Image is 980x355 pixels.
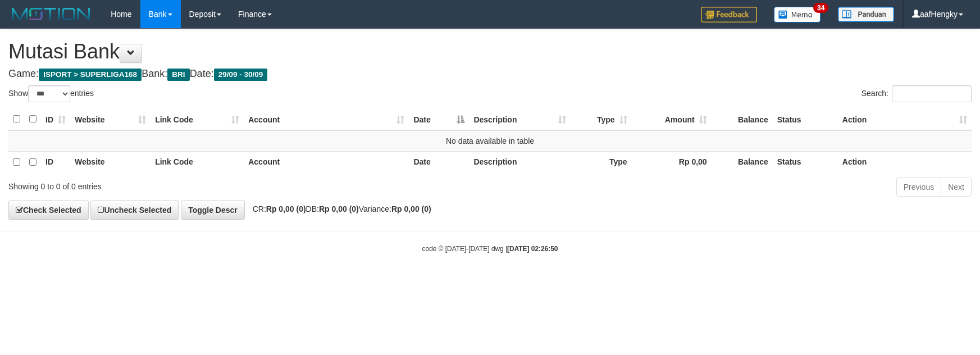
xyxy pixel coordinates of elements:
[28,85,70,102] select: Showentries
[90,201,179,220] a: Uncheck Selected
[469,108,570,130] th: Description: activate to sort column ascending
[8,201,89,220] a: Check Selected
[244,108,409,130] th: Account: activate to sort column ascending
[892,85,972,102] input: Search:
[571,151,632,173] th: Type
[838,108,972,130] th: Action: activate to sort column ascending
[214,69,268,81] span: 29/09 - 30/09
[8,40,972,63] h1: Mutasi Bank
[774,7,821,22] img: Button%20Memo.svg
[8,130,972,152] td: No data available in table
[813,3,828,13] span: 34
[70,151,151,173] th: Website
[319,204,359,213] strong: Rp 0,00 (0)
[41,108,70,130] th: ID: activate to sort column ascending
[701,7,757,22] img: Feedback.jpg
[167,69,189,81] span: BRI
[838,7,894,22] img: panduan.png
[8,176,400,192] div: Showing 0 to 0 of 0 entries
[266,204,306,213] strong: Rp 0,00 (0)
[469,151,570,173] th: Description
[422,245,558,253] small: code © [DATE]-[DATE] dwg |
[70,108,151,130] th: Website: activate to sort column ascending
[8,69,972,80] h4: Game: Bank: Date:
[773,151,838,173] th: Status
[896,177,941,197] a: Previous
[247,204,431,213] span: CR: DB: Variance:
[571,108,632,130] th: Type: activate to sort column ascending
[409,151,469,173] th: Date
[712,151,773,173] th: Balance
[151,108,244,130] th: Link Code: activate to sort column ascending
[507,245,558,253] strong: [DATE] 02:26:50
[151,151,244,173] th: Link Code
[8,6,94,22] img: MOTION_logo.png
[244,151,409,173] th: Account
[391,204,431,213] strong: Rp 0,00 (0)
[41,151,70,173] th: ID
[632,108,712,130] th: Amount: activate to sort column ascending
[181,201,245,220] a: Toggle Descr
[8,85,94,102] label: Show entries
[39,69,142,81] span: ISPORT > SUPERLIGA168
[712,108,773,130] th: Balance
[632,151,712,173] th: Rp 0,00
[862,85,972,102] label: Search:
[409,108,469,130] th: Date: activate to sort column descending
[838,151,972,173] th: Action
[773,108,838,130] th: Status
[941,177,972,197] a: Next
